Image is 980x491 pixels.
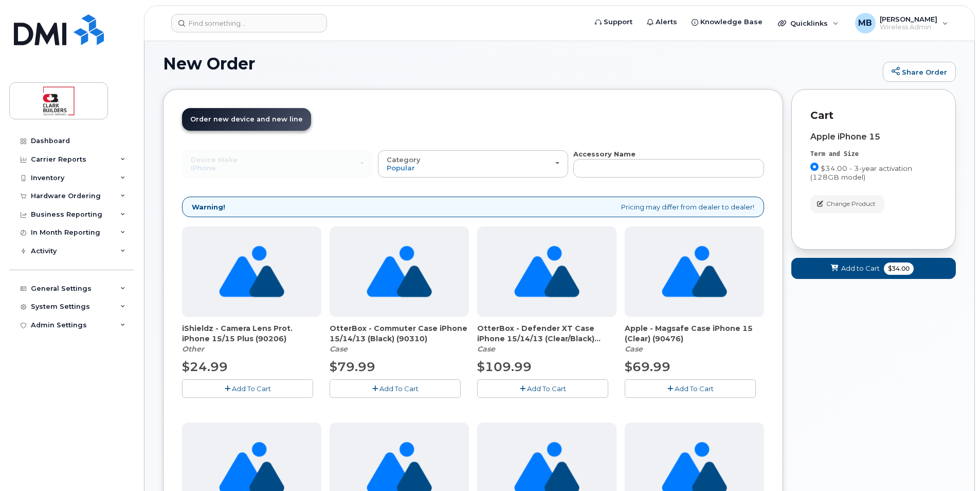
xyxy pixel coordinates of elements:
em: Other [182,344,204,354]
div: iShieldz - Camera Lens Prot. iPhone 15/15 Plus (90206) [182,323,321,354]
span: OtterBox - Defender XT Case iPhone 15/14/13 (Clear/Black) (90313) [477,323,616,344]
span: Add To Cart [232,384,271,393]
div: Apple iPhone 15 [810,132,937,142]
span: Add to Cart [841,264,880,273]
em: Case [330,344,348,354]
strong: Accessory Name [573,150,636,158]
span: Add To Cart [379,384,419,393]
span: Popular [387,164,415,172]
div: OtterBox - Commuter Case iPhone 15/14/13 (Black) (90310) [330,323,469,354]
div: Apple - Magsafe Case iPhone 15 (Clear) (90476) [625,323,764,354]
img: no_image_found-2caef05468ed5679b831cfe6fc140e25e0c280774317ffc20a367ab7fd17291e.png [367,226,432,317]
span: Order new device and new line [190,115,303,123]
span: Apple - Magsafe Case iPhone 15 (Clear) (90476) [625,323,764,344]
button: Add To Cart [182,379,313,397]
button: Change Product [810,195,884,213]
button: Add To Cart [330,379,461,397]
img: no_image_found-2caef05468ed5679b831cfe6fc140e25e0c280774317ffc20a367ab7fd17291e.png [662,226,727,317]
strong: Warning! [192,202,225,212]
span: Add To Cart [527,384,566,393]
iframe: Messenger Launcher [935,446,972,483]
span: $79.99 [330,359,375,374]
button: Category Popular [378,150,569,177]
span: Category [387,155,421,164]
img: no_image_found-2caef05468ed5679b831cfe6fc140e25e0c280774317ffc20a367ab7fd17291e.png [514,226,579,317]
button: Add To Cart [477,379,608,397]
span: $109.99 [477,359,532,374]
em: Case [477,344,495,354]
span: $34.00 [884,262,914,275]
span: iShieldz - Camera Lens Prot. iPhone 15/15 Plus (90206) [182,323,321,344]
div: Pricing may differ from dealer to dealer! [182,197,764,218]
h1: New Order [163,55,878,73]
span: Change Product [826,199,876,208]
div: Term and Size [810,150,937,159]
button: Add to Cart $34.00 [791,258,956,279]
input: $34.00 - 3-year activation (128GB model) [810,163,819,171]
span: $69.99 [625,359,670,374]
p: Cart [810,108,937,123]
button: Add To Cart [625,379,756,397]
img: no_image_found-2caef05468ed5679b831cfe6fc140e25e0c280774317ffc20a367ab7fd17291e.png [219,226,284,317]
span: Add To Cart [675,384,714,393]
span: $24.99 [182,359,228,374]
div: OtterBox - Defender XT Case iPhone 15/14/13 (Clear/Black) (90313) [477,323,616,354]
em: Case [625,344,643,354]
span: OtterBox - Commuter Case iPhone 15/14/13 (Black) (90310) [330,323,469,344]
a: Share Order [883,62,956,82]
span: $34.00 - 3-year activation (128GB model) [810,164,912,181]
